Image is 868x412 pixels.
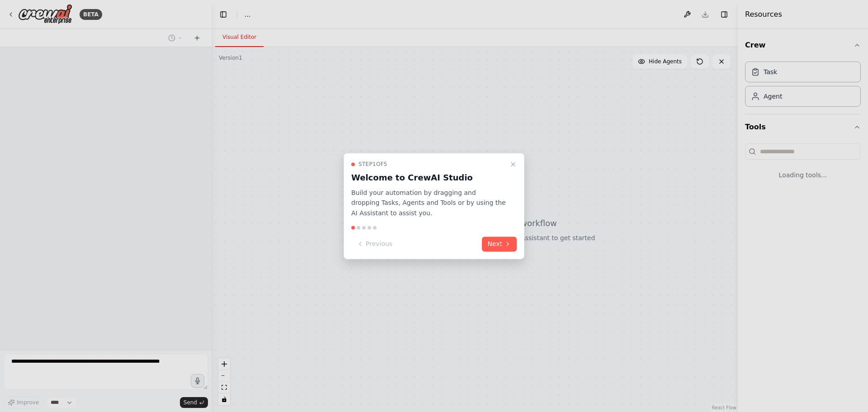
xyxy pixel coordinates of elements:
h3: Welcome to CrewAI Studio [351,171,506,184]
button: Hide left sidebar [217,8,230,21]
button: Next [482,237,517,251]
p: Build your automation by dragging and dropping Tasks, Agents and Tools or by using the AI Assista... [351,188,506,218]
button: Close walkthrough [508,159,519,170]
span: Step 1 of 5 [359,161,387,168]
button: Previous [351,237,398,251]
